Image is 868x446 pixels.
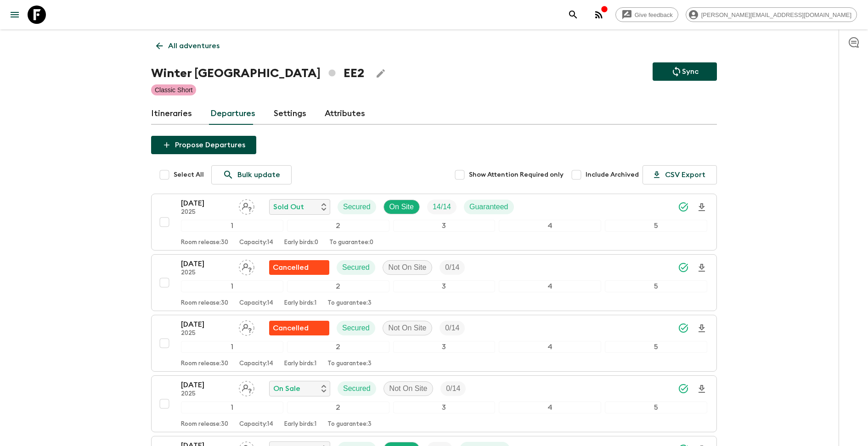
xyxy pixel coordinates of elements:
[469,170,564,179] span: Show Attention Required only
[342,323,370,334] p: Secured
[168,40,220,51] p: All adventures
[686,7,857,22] div: [PERSON_NAME][EMAIL_ADDRESS][DOMAIN_NAME]
[237,169,280,180] p: Bulk update
[273,383,300,394] p: On Sale
[181,258,231,269] p: [DATE]
[273,201,304,212] p: Sold Out
[440,321,465,335] div: Trip Fill
[211,165,292,184] a: Bulk update
[343,201,371,212] p: Secured
[605,341,707,353] div: 5
[696,11,857,18] span: [PERSON_NAME][EMAIL_ADDRESS][DOMAIN_NAME]
[181,319,231,330] p: [DATE]
[615,7,678,22] a: Give feedback
[151,194,717,251] button: [DATE]2025Assign pack leaderSold OutSecuredOn SiteTrip FillGuaranteed12345Room release:30Capacity...
[181,360,228,368] p: Room release: 30
[653,62,717,81] button: Sync adventure departures to the booking engine
[181,198,231,209] p: [DATE]
[605,401,707,413] div: 5
[499,341,601,353] div: 4
[239,384,254,391] span: Assign pack leader
[372,64,390,83] button: Edit Adventure Title
[383,260,433,275] div: Not On Site
[239,300,273,307] p: Capacity: 14
[383,381,434,396] div: Not On Site
[678,262,689,273] svg: Synced Successfully
[327,300,372,307] p: To guarantee: 3
[337,321,375,335] div: Secured
[586,170,639,179] span: Include Archived
[383,200,420,214] div: On Site
[181,239,228,246] p: Room release: 30
[337,260,375,275] div: Secured
[696,202,707,213] svg: Download Onboarding
[696,323,707,334] svg: Download Onboarding
[389,323,427,334] p: Not On Site
[343,383,371,394] p: Secured
[342,262,370,273] p: Secured
[181,379,231,390] p: [DATE]
[383,321,433,335] div: Not On Site
[151,37,225,55] a: All adventures
[239,262,254,270] span: Assign pack leader
[181,421,228,428] p: Room release: 30
[469,201,508,212] p: Guaranteed
[287,401,389,413] div: 2
[678,323,689,334] svg: Synced Successfully
[338,200,376,214] div: Secured
[389,262,427,273] p: Not On Site
[151,375,717,432] button: [DATE]2025Assign pack leaderOn SaleSecuredNot On SiteTrip Fill12345Room release:30Capacity:14Earl...
[393,220,496,232] div: 3
[630,11,678,18] span: Give feedback
[327,421,372,428] p: To guarantee: 3
[181,401,283,413] div: 1
[151,64,364,83] h1: Winter [GEOGRAPHIC_DATA] EE2
[440,260,465,275] div: Trip Fill
[151,103,192,125] a: Itineraries
[269,321,329,335] div: Flash Pack cancellation
[643,165,717,184] button: CSV Export
[174,170,204,179] span: Select All
[181,390,231,398] p: 2025
[239,421,273,428] p: Capacity: 14
[678,201,689,212] svg: Synced Successfully
[393,341,496,353] div: 3
[269,260,329,275] div: Flash Pack cancellation
[181,220,283,232] div: 1
[338,381,376,396] div: Secured
[181,280,283,292] div: 1
[6,6,24,24] button: menu
[564,6,582,24] button: search adventures
[151,315,717,372] button: [DATE]2025Assign pack leaderFlash Pack cancellationSecuredNot On SiteTrip Fill12345Room release:3...
[446,383,460,394] p: 0 / 14
[696,262,707,273] svg: Download Onboarding
[389,201,414,212] p: On Site
[151,254,717,311] button: [DATE]2025Assign pack leaderFlash Pack cancellationSecuredNot On SiteTrip Fill12345Room release:3...
[389,383,428,394] p: Not On Site
[210,103,255,125] a: Departures
[273,323,309,334] p: Cancelled
[329,239,373,246] p: To guarantee: 0
[239,239,273,246] p: Capacity: 14
[181,269,231,277] p: 2025
[433,201,451,212] p: 14 / 14
[239,202,254,209] span: Assign pack leader
[325,103,365,125] a: Attributes
[327,360,372,368] p: To guarantee: 3
[284,360,316,368] p: Early birds: 1
[181,300,228,307] p: Room release: 30
[605,280,707,292] div: 5
[284,421,316,428] p: Early birds: 1
[682,66,699,77] p: Sync
[287,341,389,353] div: 2
[155,85,192,95] p: Classic Short
[678,383,689,394] svg: Synced Successfully
[273,262,309,273] p: Cancelled
[499,401,601,413] div: 4
[427,200,457,214] div: Trip Fill
[287,280,389,292] div: 2
[696,384,707,395] svg: Download Onboarding
[499,220,601,232] div: 4
[284,300,316,307] p: Early birds: 1
[239,323,254,330] span: Assign pack leader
